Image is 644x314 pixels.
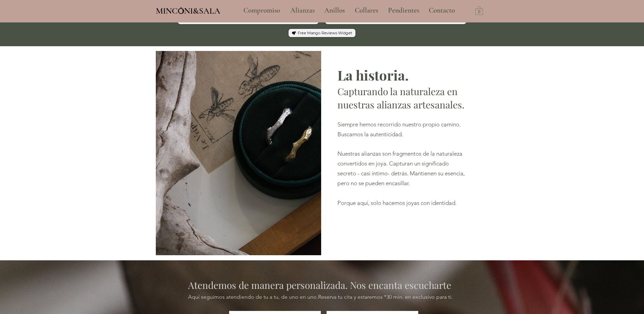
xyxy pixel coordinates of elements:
[337,139,468,149] p: ​
[478,10,480,15] text: 0
[337,198,468,208] p: Porque aquí, solo hacemos joyas con identidad.
[298,31,352,35] a: Free Mango Reviews Widget
[350,2,383,19] a: Collares
[156,4,220,16] a: MINCONI&SALA
[287,2,318,19] p: Alianzas
[240,2,283,19] p: Compromiso
[475,6,483,15] a: Carrito con 0 ítems
[351,2,382,19] p: Collares
[337,149,468,188] p: ​Nuestras alianzas son fragmentos de la naturaleza convertidos en joya. Capturan un significado s...
[292,31,296,35] img: Mango_Logo_Colours-05_edited.png
[238,2,285,19] a: Compromiso
[337,120,468,139] p: Siempre hemos recorrido nuestro propio camino. Buscamos la autenticidad.
[178,7,184,14] img: Minconi Sala
[383,2,424,19] a: Pendientes
[424,2,460,19] a: Contacto
[318,294,453,300] span: Reserva tu cita y estaremos *30 min. en exclusivo para ti.
[156,6,220,16] span: MINCONI&SALA
[321,2,348,19] p: Anillos
[385,2,423,19] p: Pendientes
[337,66,409,84] span: La historia.
[319,2,350,19] a: Anillos
[156,51,321,255] img: Alianzas Boho Minconi Sala
[285,2,319,19] a: Alianzas
[337,85,464,111] span: Capturando la naturaleza en nuestras alianzas artesanales.
[225,2,474,19] nav: Sitio
[188,294,318,300] span: Aquí seguimos atendiendo de tu a tu, de uno en uno.
[188,279,451,291] span: Atendemos de manera personalizada. Nos encanta escucharte
[425,2,458,19] p: Contacto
